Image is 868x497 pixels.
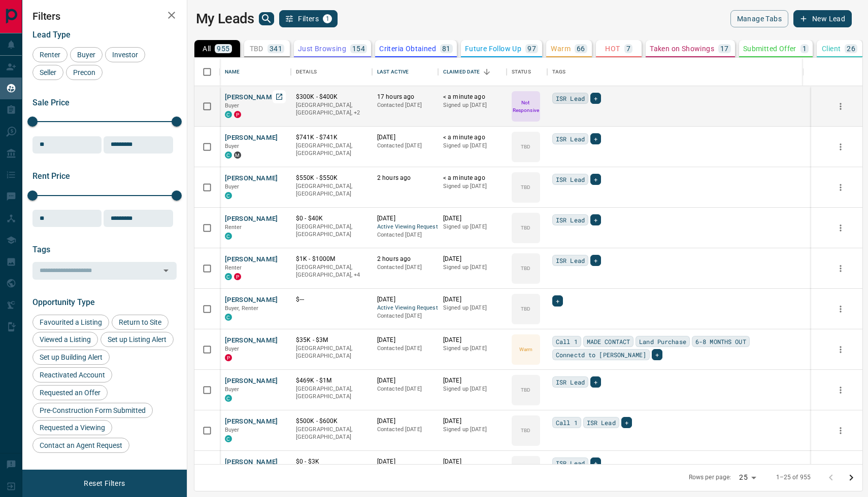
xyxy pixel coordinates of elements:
[105,47,145,62] div: Investor
[551,45,571,52] p: Warm
[377,336,433,345] p: [DATE]
[527,45,536,52] p: 97
[36,424,109,432] span: Requested a Viewing
[556,417,578,428] span: Call 1
[36,68,60,77] span: Seller
[377,376,433,385] p: [DATE]
[32,98,70,107] span: Sale Price
[776,473,811,482] p: 1–25 of 955
[225,354,232,361] div: property.ca
[225,111,232,118] div: condos.ca
[377,214,433,223] p: [DATE]
[225,376,278,386] button: [PERSON_NAME]
[377,426,433,434] p: Contacted [DATE]
[101,332,174,347] div: Set up Listing Alert
[519,346,532,353] p: Warm
[296,336,367,345] p: $35K - $3M
[32,367,112,383] div: Reactivated Account
[377,223,433,232] span: Active Viewing Request
[259,12,274,25] button: search button
[377,101,433,109] p: Contacted [DATE]
[377,345,433,353] p: Contacted [DATE]
[833,342,848,357] button: more
[377,312,433,320] p: Contacted [DATE]
[594,215,597,225] span: +
[521,427,530,434] p: TBD
[689,473,731,482] p: Rows per page:
[32,350,110,365] div: Set up Building Alert
[521,143,530,150] p: TBD
[109,51,142,59] span: Investor
[32,438,129,453] div: Contact an Agent Request
[438,58,507,86] div: Claimed Date
[556,350,646,360] span: Connectd to [PERSON_NAME]
[372,58,438,86] div: Last Active
[77,475,131,492] button: Reset Filters
[291,58,372,86] div: Details
[32,47,68,62] div: Renter
[552,295,563,307] div: +
[225,264,242,271] span: Renter
[443,385,502,393] p: Signed up [DATE]
[556,377,585,387] span: ISR Lead
[594,93,597,103] span: +
[225,102,240,109] span: Buyer
[556,336,578,347] span: Call 1
[379,45,436,52] p: Criteria Obtained
[743,45,796,52] p: Submitted Offer
[36,406,149,414] span: Pre-Construction Form Submitted
[590,255,601,266] div: +
[521,224,530,232] p: TBD
[225,224,242,231] span: Renter
[377,133,433,142] p: [DATE]
[822,45,841,52] p: Client
[32,30,71,40] span: Lead Type
[66,65,103,80] div: Precon
[480,65,494,79] button: Sort
[443,93,502,101] p: < a minute ago
[377,255,433,263] p: 2 hours ago
[225,457,278,467] button: [PERSON_NAME]
[594,255,597,265] span: +
[594,377,597,387] span: +
[70,47,103,62] div: Buyer
[225,295,278,305] button: [PERSON_NAME]
[377,58,409,86] div: Last Active
[36,441,126,449] span: Contact an Agent Request
[296,93,367,101] p: $300K - $400K
[36,335,94,343] span: Viewed a Listing
[594,134,597,144] span: +
[443,345,502,353] p: Signed up [DATE]
[594,174,597,184] span: +
[590,93,601,104] div: +
[225,314,232,321] div: condos.ca
[377,457,433,466] p: [DATE]
[296,101,367,117] p: West End, Toronto
[225,233,232,240] div: condos.ca
[833,261,848,276] button: more
[377,142,433,150] p: Contacted [DATE]
[32,10,177,22] h2: Filters
[74,51,99,59] span: Buyer
[626,45,630,52] p: 7
[234,151,241,159] div: mrloft.ca
[32,171,70,181] span: Rent Price
[556,93,585,103] span: ISR Lead
[36,389,104,397] span: Requested an Offer
[556,134,585,144] span: ISR Lead
[296,214,367,223] p: $0 - $40K
[443,142,502,150] p: Signed up [DATE]
[296,457,367,466] p: $0 - $3K
[443,376,502,385] p: [DATE]
[521,386,530,394] p: TBD
[556,255,585,265] span: ISR Lead
[465,45,521,52] p: Future Follow Up
[225,273,232,280] div: condos.ca
[443,457,502,466] p: [DATE]
[443,174,502,182] p: < a minute ago
[36,318,106,326] span: Favourited a Listing
[833,464,848,479] button: more
[225,346,240,352] span: Buyer
[833,180,848,195] button: more
[220,58,291,86] div: Name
